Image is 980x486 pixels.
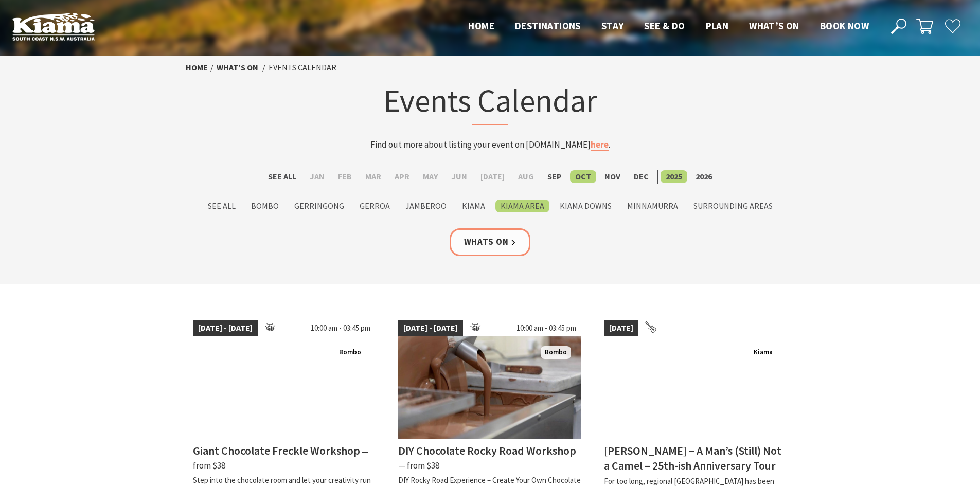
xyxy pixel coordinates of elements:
h1: Events Calendar [289,80,692,125]
nav: Main Menu [458,18,879,35]
label: Jamberoo [400,200,452,212]
a: Whats On [450,228,531,256]
label: [DATE] [475,170,510,183]
span: [DATE] [604,320,638,336]
label: Jun [446,170,472,183]
span: Book now [820,20,869,32]
span: Destinations [515,20,581,32]
img: Kiama Logo [12,12,95,41]
h4: Giant Chocolate Freckle Workshop [193,443,360,458]
label: Mar [360,170,386,183]
a: here [591,139,609,151]
label: Minnamurra [622,200,683,212]
label: Sep [542,170,567,183]
label: Kiama [457,200,490,212]
h4: [PERSON_NAME] – A Man’s (Still) Not a Camel – 25th-ish Anniversary Tour [604,443,781,473]
span: Plan [706,20,729,32]
label: 2026 [690,170,717,183]
li: Events Calendar [269,61,336,75]
span: ⁠— from $38 [398,460,439,471]
a: Home [186,62,208,73]
label: See All [263,170,301,183]
label: Kiama Area [495,200,549,212]
a: What’s On [217,62,258,73]
h4: DIY Chocolate Rocky Road Workshop [398,443,576,458]
label: Surrounding Areas [688,200,778,212]
label: May [418,170,443,183]
span: 10:00 am - 03:45 pm [306,320,376,336]
label: Aug [513,170,539,183]
label: Gerringong [289,200,349,212]
label: 2025 [661,170,687,183]
label: Bombo [246,200,284,212]
span: See & Do [644,20,685,32]
span: [DATE] - [DATE] [193,320,258,336]
label: Oct [570,170,596,183]
img: Chocolate Production. The Treat Factory [398,336,581,439]
label: Dec [629,170,654,183]
label: Nov [599,170,626,183]
label: Feb [333,170,357,183]
span: Kiama [750,346,777,359]
span: [DATE] - [DATE] [398,320,463,336]
span: Bombo [335,346,365,359]
label: Kiama Downs [555,200,617,212]
label: Gerroa [354,200,395,212]
span: Stay [601,20,624,32]
p: Find out more about listing your event on [DOMAIN_NAME] . [289,138,692,152]
span: What’s On [749,20,799,32]
label: See All [203,200,241,212]
label: Jan [305,170,330,183]
span: Bombo [541,346,571,359]
span: 10:00 am - 03:45 pm [511,320,581,336]
label: Apr [389,170,415,183]
span: Home [468,20,494,32]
